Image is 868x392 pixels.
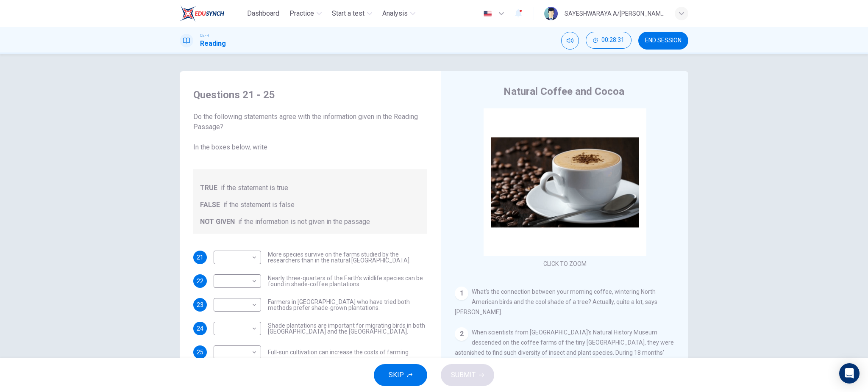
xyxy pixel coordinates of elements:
[374,364,427,386] button: SKIP
[382,8,408,19] span: Analysis
[268,323,427,334] span: Shade plantations are important for migrating birds in both [GEOGRAPHIC_DATA] and the [GEOGRAPHIC...
[482,11,493,17] img: en
[638,32,688,50] button: END SESSION
[286,6,325,21] button: Practice
[268,275,427,287] span: Nearly three-quarters of the Earth's wildlife species can be found in shade-coffee plantations.
[839,363,860,384] div: Open Intercom Messenger
[455,327,468,341] div: 2
[200,183,217,193] span: TRUE
[180,5,224,22] img: EduSynch logo
[238,217,370,227] span: if the information is not given in the passage
[586,32,632,50] div: Hide
[389,369,404,381] span: SKIP
[504,85,624,98] h4: Natural Coffee and Cocoa
[268,299,427,311] span: Farmers in [GEOGRAPHIC_DATA] who have tried both methods prefer shade-grown plantations.
[221,183,288,193] span: if the statement is true
[601,37,624,44] span: 00:28:31
[244,6,283,21] button: Dashboard
[197,302,203,308] span: 23
[561,32,579,50] div: Mute
[268,349,410,355] span: Full-sun cultivation can increase the costs of farming.
[180,5,244,22] a: EduSynch logo
[455,287,468,300] div: 1
[455,288,657,315] span: What's the connection between your morning coffee, wintering North American birds and the cool sh...
[379,6,419,21] button: Analysis
[197,326,203,331] span: 24
[544,7,558,20] img: Profile picture
[565,8,665,19] div: SAYESHWARAYA A/[PERSON_NAME]
[247,8,279,19] span: Dashboard
[197,349,203,355] span: 25
[289,8,314,19] span: Practice
[268,251,427,263] span: More species survive on the farms studied by the researchers than in the natural [GEOGRAPHIC_DATA].
[328,6,376,21] button: Start a test
[586,32,632,49] button: 00:28:31
[200,217,235,227] span: NOT GIVEN
[223,200,295,210] span: if the statement is false
[197,278,203,284] span: 22
[200,33,209,39] span: CEFR
[193,88,427,102] h4: Questions 21 - 25
[200,200,220,210] span: FALSE
[645,37,682,44] span: END SESSION
[332,8,364,19] span: Start a test
[200,39,226,49] h1: Reading
[193,112,427,152] span: Do the following statements agree with the information given in the Reading Passage? In the boxes...
[197,254,203,260] span: 21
